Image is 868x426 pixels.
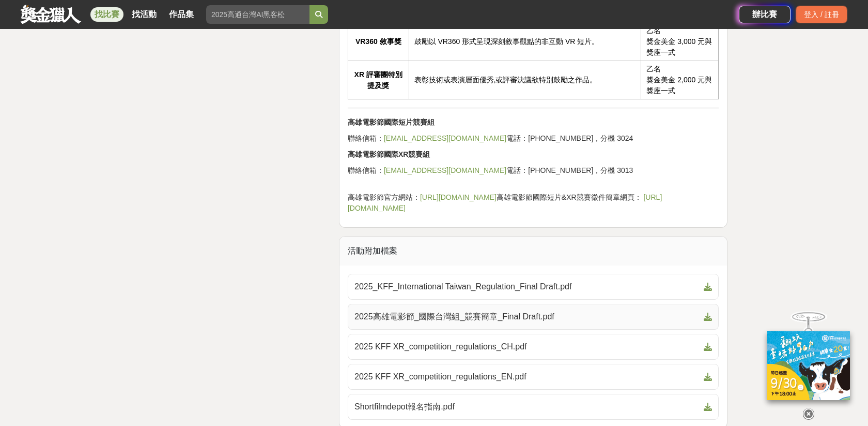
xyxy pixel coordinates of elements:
[348,150,430,158] strong: 高雄電影節國際XR競賽組
[409,23,641,61] td: 鼓勵以 VR360 形式呈現深刻敘事觀點的非互動 VR 短片。
[348,364,719,390] a: 2025 KFF XR_competition_regulations_EN.pdf
[348,394,719,420] a: Shortfilmdepot報名指南.pdf
[384,166,506,174] a: [EMAIL_ADDRESS][DOMAIN_NAME]
[348,304,719,330] a: 2025高雄電影節_國際台灣組_競賽簡章_Final Draft.pdf
[354,311,700,323] span: 2025高雄電影節_國際台灣組_競賽簡章_Final Draft.pdf
[354,70,402,90] strong: XR 評審團特別提及獎
[409,61,641,99] td: 表彰技術或表演層面優秀,或評審決議欲特別鼓勵之作品。
[767,331,850,400] img: ff197300-f8ee-455f-a0ae-06a3645bc375.jpg
[128,7,161,22] a: 找活動
[354,281,700,293] span: 2025_KFF_International Taiwan_Regulation_Final Draft.pdf
[206,5,309,24] input: 2025高通台灣AI黑客松
[348,192,719,214] p: 高雄電影節官方網站： 高雄電影節國際短片&XR競賽徵件簡章網頁：
[348,274,719,300] a: 2025_KFF_International Taiwan_Regulation_Final Draft.pdf
[354,401,700,413] span: Shortfilmdepot報名指南.pdf
[348,133,719,144] p: 聯絡信箱： 電話：[PHONE_NUMBER]，分機 3024
[348,334,719,360] a: 2025 KFF XR_competition_regulations_CH.pdf
[354,371,700,383] span: 2025 KFF XR_competition_regulations_EN.pdf
[641,61,719,99] td: 乙名 獎金美金 2,000 元與獎座一式
[348,165,719,187] p: 聯絡信箱： 電話：[PHONE_NUMBER]，分機 3013
[796,6,847,23] div: 登入 / 註冊
[355,37,401,46] strong: VR360 敘事獎
[348,118,435,126] strong: 高雄電影節國際短片競賽組
[90,7,123,22] a: 找比賽
[641,23,719,61] td: 乙名 獎金美金 3,000 元與獎座一式
[739,6,791,23] a: 辦比賽
[354,341,700,353] span: 2025 KFF XR_competition_regulations_CH.pdf
[339,237,727,266] div: 活動附加檔案
[165,7,198,22] a: 作品集
[420,193,497,201] a: [URL][DOMAIN_NAME]
[384,134,506,142] a: [EMAIL_ADDRESS][DOMAIN_NAME]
